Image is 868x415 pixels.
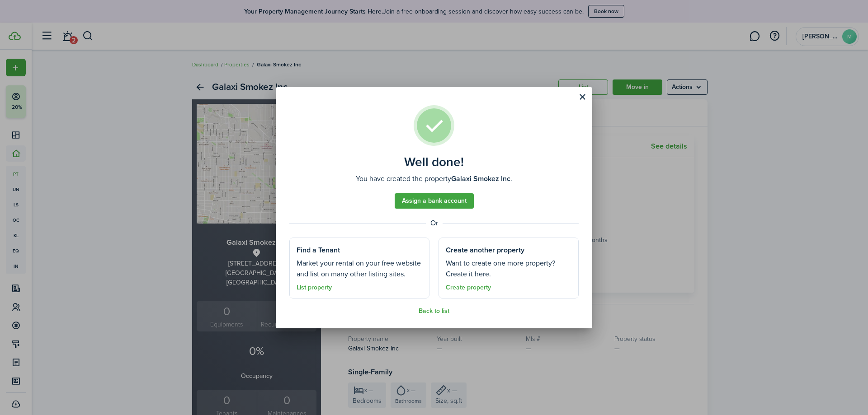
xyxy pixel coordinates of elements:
well-done-section-title: Create another property [446,245,524,256]
a: List property [297,284,332,291]
a: Assign a bank account [395,193,474,209]
well-done-section-title: Find a Tenant [297,245,340,256]
a: Create property [446,284,491,291]
button: Close modal [575,89,590,105]
well-done-separator: Or [289,218,579,228]
well-done-title: Well done! [404,155,464,169]
well-done-description: You have created the property . [356,173,512,184]
well-done-section-description: Want to create one more property? Create it here. [446,258,571,280]
well-done-section-description: Market your rental on your free website and list on many other listing sites. [297,258,422,280]
b: Galaxi Smokez Inc [451,173,510,184]
a: Back to list [419,308,449,315]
